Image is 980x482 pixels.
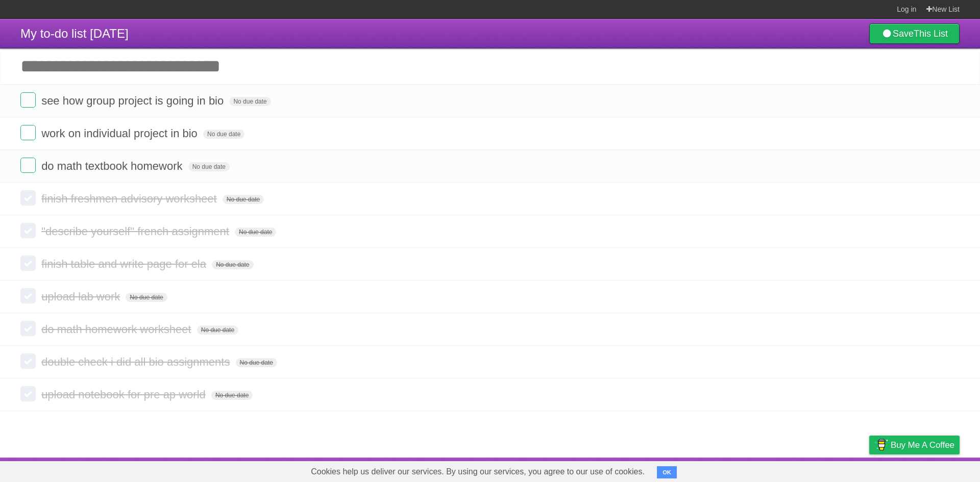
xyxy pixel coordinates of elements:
a: Developers [767,460,808,479]
label: Done [20,288,36,303]
b: This List [914,29,948,39]
span: My to-do list [DATE] [20,27,129,40]
span: upload notebook for pre ap world [41,388,208,401]
label: Done [20,125,36,140]
a: Terms [821,460,844,479]
span: No due date [229,97,271,106]
span: Buy me a coffee [891,436,954,454]
span: No due date [236,358,277,367]
label: Done [20,158,36,173]
span: No due date [197,325,238,335]
a: Privacy [856,460,883,479]
label: Done [20,321,36,336]
span: see how group project is going in bio [41,94,226,107]
span: do math homework worksheet [41,323,193,336]
a: Buy me a coffee [869,436,960,454]
a: SaveThis List [869,23,960,44]
span: No due date [126,293,167,302]
label: Done [20,386,36,401]
a: About [733,460,755,479]
a: Suggest a feature [895,460,960,479]
label: Done [20,190,36,206]
label: Done [20,353,36,369]
span: No due date [188,162,230,171]
span: do math textbook homework [41,160,185,172]
span: No due date [203,130,244,139]
span: upload lab work [41,290,122,303]
span: "describe yourself" french assignment [41,225,232,238]
span: finish freshmen advisory worksheet [41,192,219,205]
label: Done [20,256,36,271]
span: No due date [212,260,253,269]
span: No due date [211,391,253,400]
span: No due date [223,195,264,204]
span: double check i did all bio assignments [41,356,232,368]
span: work on individual project in bio [41,127,200,140]
span: Cookies help us deliver our services. By using our services, you agree to our use of cookies. [301,462,655,482]
span: finish table and write page for ela [41,258,209,270]
label: Done [20,92,36,108]
img: Buy me a coffee [874,436,888,453]
label: Done [20,223,36,238]
span: No due date [235,227,276,237]
button: OK [657,466,677,478]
